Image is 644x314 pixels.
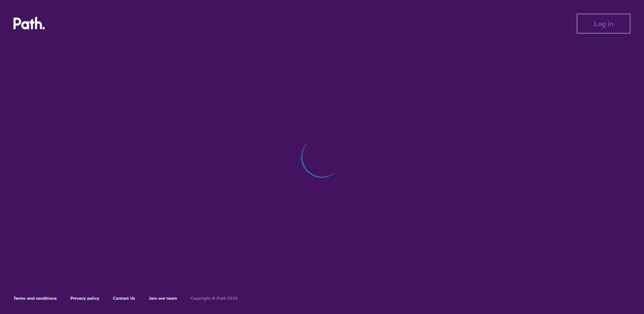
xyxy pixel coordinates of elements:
a: Join our team [149,295,177,301]
h6: Copyright © Path 2018 [191,296,238,301]
a: Terms and conditions [13,295,57,301]
span: Log in [594,20,613,27]
a: Privacy policy [70,295,99,301]
a: Contact Us [113,295,135,301]
button: Log in [577,13,631,34]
